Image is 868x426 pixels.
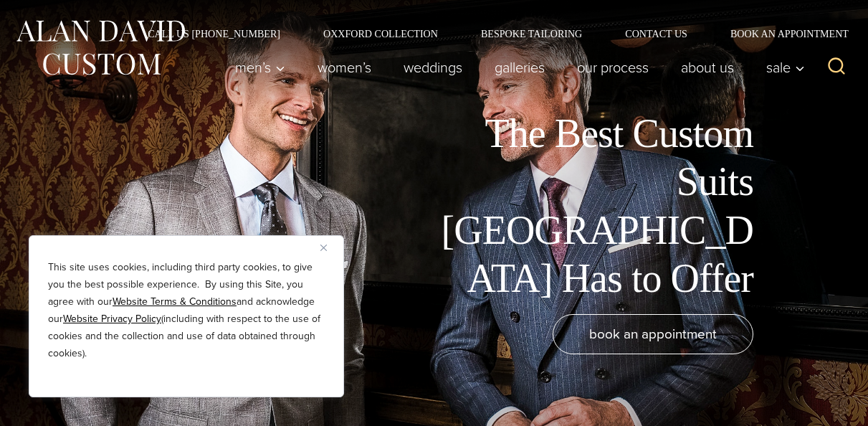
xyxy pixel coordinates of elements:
a: Book an Appointment [709,29,854,39]
a: Website Terms & Conditions [113,294,237,309]
a: Contact Us [604,29,709,39]
a: About Us [665,53,750,82]
a: Galleries [479,53,561,82]
a: Our Process [561,53,665,82]
span: Sale [766,60,805,75]
a: weddings [388,53,479,82]
a: Website Privacy Policy [63,311,161,326]
span: book an appointment [589,323,717,344]
a: book an appointment [553,314,753,354]
nav: Primary Navigation [219,53,813,82]
a: Women’s [302,53,388,82]
img: Alan David Custom [14,16,186,80]
h1: The Best Custom Suits [GEOGRAPHIC_DATA] Has to Offer [431,110,753,303]
a: Bespoke Tailoring [459,29,604,39]
p: This site uses cookies, including third party cookies, to give you the best possible experience. ... [48,259,325,362]
span: Men’s [235,60,285,75]
nav: Secondary Navigation [126,29,854,39]
a: Call Us [PHONE_NUMBER] [126,29,302,39]
a: Oxxford Collection [302,29,459,39]
img: Close [320,245,327,251]
button: Close [320,239,338,256]
button: View Search Form [819,50,854,85]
